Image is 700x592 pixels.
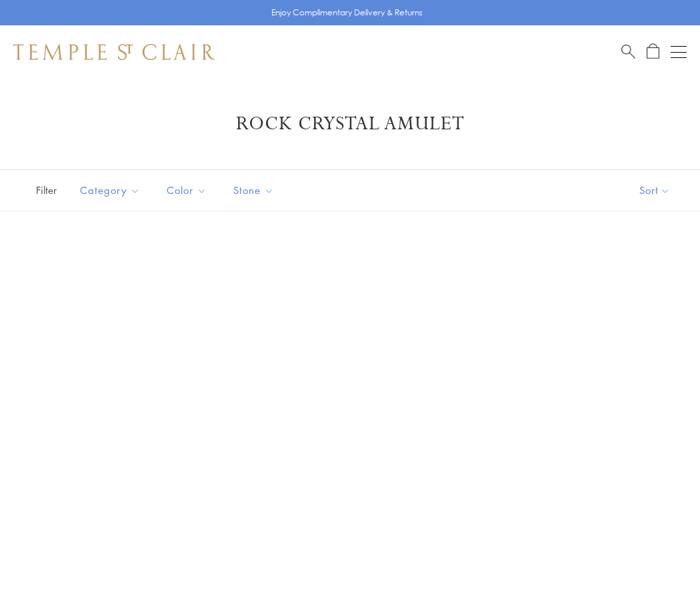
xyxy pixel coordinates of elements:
[70,175,150,205] button: Category
[227,182,284,199] span: Stone
[157,175,217,205] button: Color
[13,44,215,60] img: Temple St. Clair
[33,112,667,136] h1: Rock Crystal Amulet
[271,6,423,19] p: Enjoy Complimentary Delivery & Returns
[160,182,217,199] span: Color
[609,170,700,211] button: Show sort by
[223,175,284,205] button: Stone
[647,43,659,60] a: Open Shopping Bag
[671,44,687,60] button: Open navigation
[621,43,635,60] a: Search
[73,182,150,199] span: Category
